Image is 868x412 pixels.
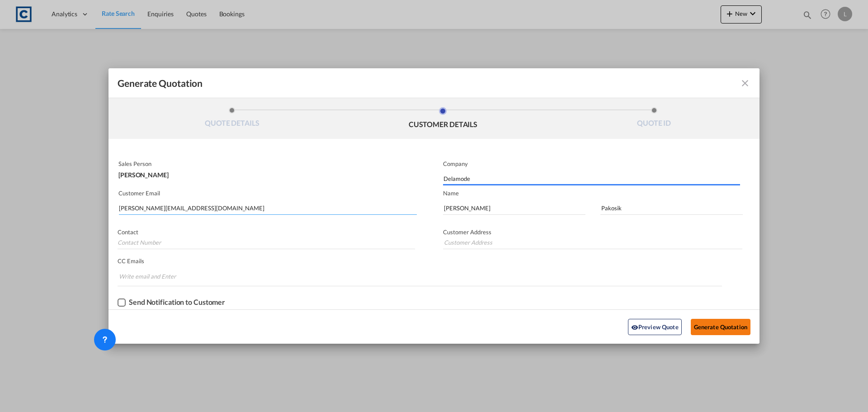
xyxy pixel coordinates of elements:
input: First Name [443,201,585,215]
p: Company [443,160,740,167]
md-icon: icon-close fg-AAA8AD cursor m-0 [740,78,750,89]
span: Customer Address [443,228,491,236]
p: Sales Person [118,160,415,167]
md-chips-wrap: Chips container. Enter the text area, then type text, and press enter to add a chip. [118,268,722,286]
input: Contact Number [118,236,415,249]
p: Customer Email [118,189,417,197]
p: CC Emails [118,257,722,265]
input: Customer Address [443,236,742,249]
input: Search by Customer Name/Email Id/Company [119,201,417,215]
li: QUOTE ID [548,107,759,132]
md-icon: icon-eye [631,324,638,331]
li: QUOTE DETAILS [127,107,338,132]
div: [PERSON_NAME] [118,167,415,178]
input: Chips input. [119,269,187,284]
p: Contact [118,228,415,236]
button: icon-eyePreview Quote [628,319,682,335]
div: Send Notification to Customer [129,298,225,306]
p: Name [443,189,759,197]
span: Generate Quotation [118,77,203,89]
input: Company Name [443,172,740,185]
button: Generate Quotation [691,319,750,335]
md-checkbox: Checkbox No Ink [118,298,225,307]
input: Last Name [600,201,743,215]
li: CUSTOMER DETAILS [338,107,549,132]
md-dialog: Generate QuotationQUOTE ... [108,68,759,344]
